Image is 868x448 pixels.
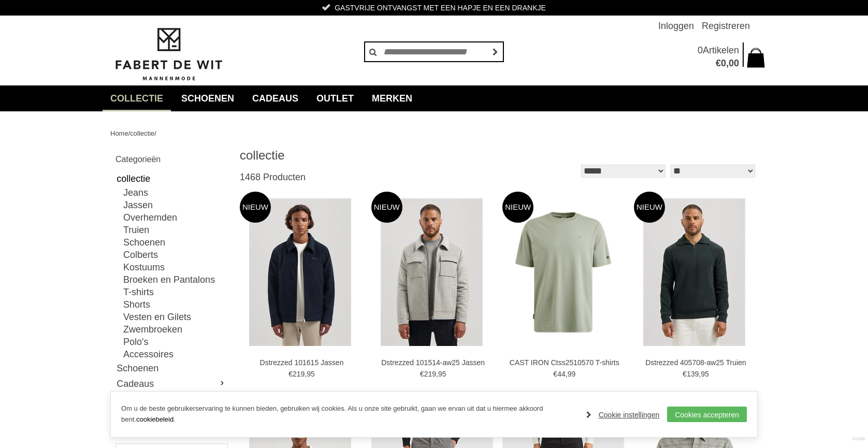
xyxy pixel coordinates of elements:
[699,370,701,378] span: ,
[852,432,865,445] a: Divide
[123,298,227,311] a: Shorts
[249,198,351,346] img: Dstrezzed 101615 Jassen
[436,370,438,378] span: ,
[103,85,171,111] a: collectie
[123,261,227,273] a: Kostuums
[173,85,242,111] a: Schoenen
[136,415,173,423] a: cookiebeleid
[381,198,483,346] img: Dstrezzed 101514-aw25 Jassen
[698,45,703,55] span: 0
[123,286,227,298] a: T-shirts
[110,26,227,82] img: Fabert de Wit
[240,148,499,163] h1: collectie
[420,370,424,378] span: €
[123,224,227,236] a: Truien
[121,403,576,425] p: Om u de beste gebruikerservaring te kunnen bieden, gebruiken wij cookies. Als u onze site gebruik...
[639,358,753,367] a: Dstrezzed 405708-aw25 Truien
[586,407,660,423] a: Cookie instellingen
[438,370,446,378] span: 95
[721,58,726,68] span: 0
[553,370,557,378] span: €
[115,360,227,376] a: Schoenen
[110,129,128,137] a: Home
[115,153,227,166] h2: Categorieën
[508,358,621,367] a: CAST IRON Ctss2510570 T-shirts
[701,370,709,378] span: 95
[123,236,227,249] a: Schoenen
[245,358,359,367] a: Dstrezzed 101615 Jassen
[424,370,436,378] span: 219
[643,198,745,346] img: Dstrezzed 405708-aw25 Truien
[703,45,739,55] span: Artikelen
[716,58,721,68] span: €
[154,129,156,137] span: /
[683,370,687,378] span: €
[123,311,227,323] a: Vesten en Gilets
[557,370,566,378] span: 44
[123,348,227,360] a: Accessoires
[667,407,747,422] a: Cookies accepteren
[128,129,131,137] span: /
[123,273,227,286] a: Broeken en Pantalons
[293,370,305,378] span: 219
[726,58,729,68] span: ,
[123,199,227,211] a: Jassen
[130,129,154,137] a: collectie
[307,370,315,378] span: 95
[240,172,306,182] span: 1468 Producten
[309,85,361,111] a: Outlet
[687,370,699,378] span: 139
[244,85,306,111] a: Cadeaus
[502,211,624,333] img: CAST IRON Ctss2510570 T-shirts
[364,85,420,111] a: Merken
[568,370,576,378] span: 99
[376,358,490,367] a: Dstrezzed 101514-aw25 Jassen
[702,16,750,36] a: Registreren
[115,171,227,186] a: collectie
[115,376,227,392] a: Cadeaus
[288,370,293,378] span: €
[658,16,694,36] a: Inloggen
[729,58,739,68] span: 00
[305,370,307,378] span: ,
[566,370,568,378] span: ,
[123,211,227,224] a: Overhemden
[123,186,227,199] a: Jeans
[123,249,227,261] a: Colberts
[123,336,227,348] a: Polo's
[123,323,227,336] a: Zwembroeken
